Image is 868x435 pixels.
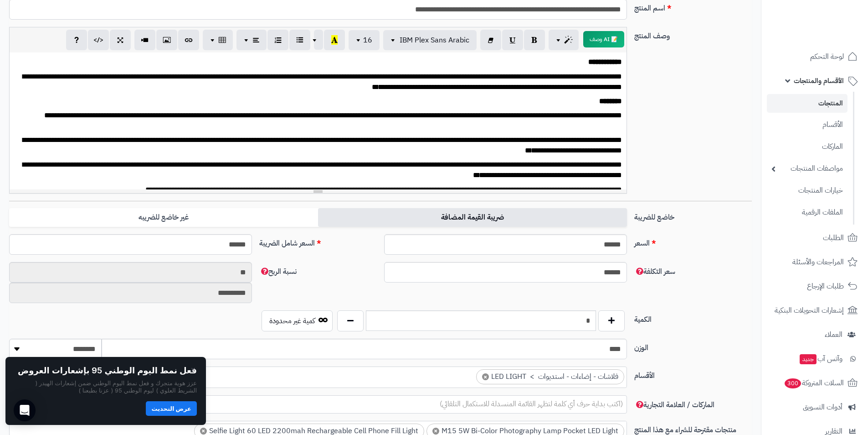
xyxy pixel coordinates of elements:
[256,234,380,249] label: السعر شامل الضريبة
[767,94,847,113] a: المنتجات
[792,256,844,268] span: المراجعات والأسئلة
[807,280,844,293] span: طلبات الإرجاع
[18,366,197,375] h2: فعل نمط اليوم الوطني 95 بإشعارات العروض
[803,401,842,414] span: أدوات التسويق
[476,369,624,384] li: فلاشات - إضاءات - استديوات > LED LIGHT
[631,27,755,42] label: وصف المنتج
[799,352,842,365] span: وآتس آب
[631,310,755,325] label: الكمية
[767,227,863,249] a: الطلبات
[15,379,197,394] p: عزز هوية متجرك و فعل نمط اليوم الوطني ضمن إشعارات الهيدر ( الشريط العلوي ) ليوم الوطني 95 ( عزنا ...
[785,378,801,388] span: 300
[800,354,817,364] span: جديد
[440,398,623,409] span: (اكتب بداية حرف أي كلمة لتظهر القائمة المنسدلة للاستكمال التلقائي)
[363,35,372,46] span: 16
[400,35,469,46] span: IBM Plex Sans Arabic
[767,115,847,135] a: الأقسام
[767,348,863,370] a: وآتس آبجديد
[482,373,489,380] span: ×
[767,181,847,200] a: خيارات المنتجات
[767,137,847,157] a: الماركات
[825,328,842,341] span: العملاء
[767,324,863,346] a: العملاء
[810,50,844,63] span: لوحة التحكم
[767,299,863,321] a: إشعارات التحويلات البنكية
[259,266,297,277] span: نسبة الربح
[583,31,624,47] button: 📝 AI وصف
[318,208,627,227] label: ضريبة القيمة المضافة
[634,266,675,277] span: سعر التكلفة
[383,30,477,50] button: IBM Plex Sans Arabic
[631,208,755,223] label: خاضع للضريبة
[631,234,755,249] label: السعر
[349,30,380,50] button: 16
[794,74,844,87] span: الأقسام والمنتجات
[767,275,863,297] a: طلبات الإرجاع
[767,372,863,394] a: السلات المتروكة300
[146,401,197,416] button: عرض التحديث
[823,231,844,244] span: الطلبات
[631,339,755,353] label: الوزن
[767,46,863,68] a: لوحة التحكم
[767,203,847,222] a: الملفات الرقمية
[14,399,36,421] div: Open Intercom Messenger
[432,428,439,435] span: ×
[767,396,863,418] a: أدوات التسويق
[775,304,844,317] span: إشعارات التحويلات البنكية
[634,399,714,410] span: الماركات / العلامة التجارية
[631,367,755,381] label: الأقسام
[784,377,844,389] span: السلات المتروكة
[200,428,207,435] span: ×
[767,159,847,178] a: مواصفات المنتجات
[9,208,318,227] label: غير خاضع للضريبه
[767,251,863,273] a: المراجعات والأسئلة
